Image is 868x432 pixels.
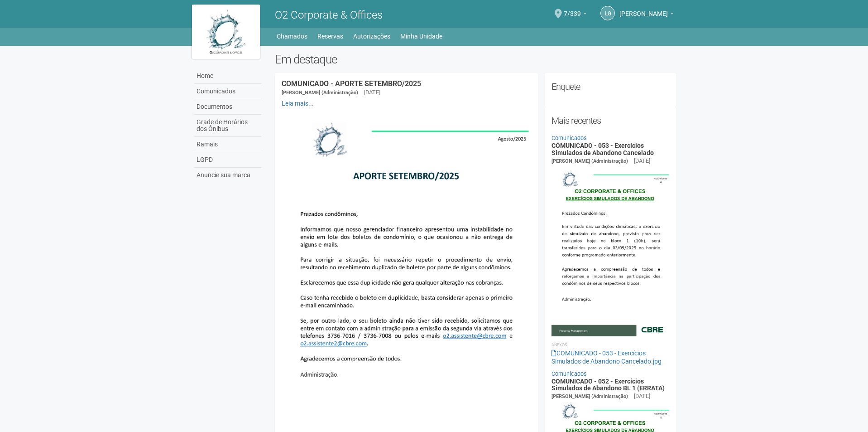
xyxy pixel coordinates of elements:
a: 7/339 [564,11,587,19]
a: Home [194,68,261,84]
a: COMUNICADO - 053 - Exercícios Simulados de Abandono Cancelado [551,142,654,156]
a: Autorizações [353,30,390,43]
a: Comunicados [551,370,587,377]
span: [PERSON_NAME] (Administração) [282,90,358,96]
span: LUIZ GASTAO GARCIA DE ALMEIDA [619,1,668,17]
h2: Mais recentes [551,114,670,127]
h2: Em destaque [275,53,676,66]
a: COMUNICADO - 052 - Exercícios Simulados de Abandono BL 1 (ERRATA) [551,378,665,392]
div: [DATE] [634,392,650,400]
h2: Enquete [551,80,670,93]
span: O2 Corporate & Offices [275,9,383,21]
li: Anexos [551,341,670,349]
div: [DATE] [634,157,650,165]
a: Chamados [277,30,307,43]
a: Reservas [317,30,343,43]
a: Ramais [194,137,261,152]
a: Anuncie sua marca [194,168,261,183]
a: Grade de Horários dos Ônibus [194,115,261,137]
div: [DATE] [364,88,380,97]
a: LGPD [194,152,261,168]
span: [PERSON_NAME] (Administração) [551,158,628,164]
img: COMUNICADO%20-%20053%20-%20Exerc%C3%ADcios%20Simulados%20de%20Abandono%20Cancelado.jpg [551,165,670,336]
a: Minha Unidade [400,30,442,43]
a: [PERSON_NAME] [619,11,674,19]
a: Comunicados [551,135,587,141]
a: LG [600,6,615,20]
a: Leia mais... [282,100,314,107]
img: logo.jpg [192,5,260,59]
span: [PERSON_NAME] (Administração) [551,393,628,399]
a: COMUNICADO - 053 - Exercícios Simulados de Abandono Cancelado.jpg [551,349,662,365]
a: Documentos [194,99,261,115]
a: COMUNICADO - APORTE SETEMBRO/2025 [282,79,421,88]
span: 7/339 [564,1,581,17]
a: Comunicados [194,84,261,99]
